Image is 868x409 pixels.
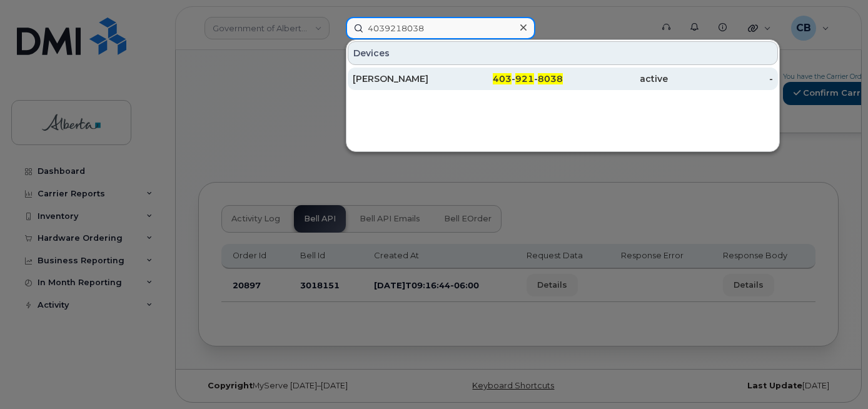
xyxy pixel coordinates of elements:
[493,73,512,84] span: 403
[348,68,778,90] a: [PERSON_NAME]403-921-8038active-
[515,73,534,84] span: 921
[563,73,668,85] div: active
[353,73,458,85] div: [PERSON_NAME]
[668,73,773,85] div: -
[348,41,778,65] div: Devices
[346,17,535,39] input: Find something...
[458,73,563,85] div: - -
[538,73,563,84] span: 8038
